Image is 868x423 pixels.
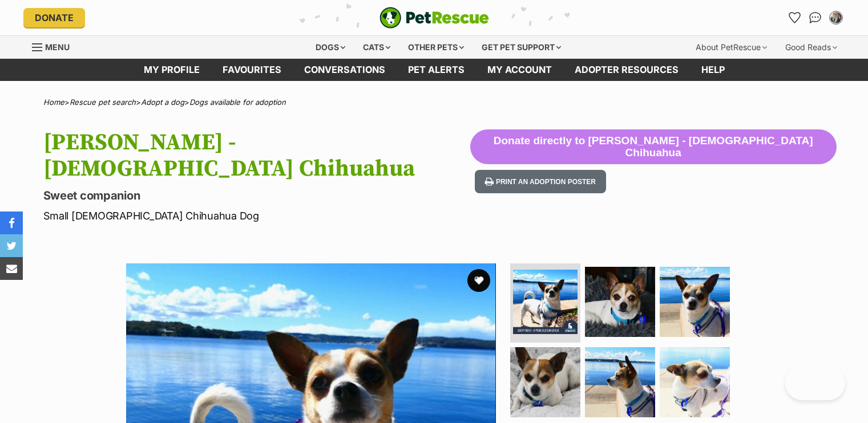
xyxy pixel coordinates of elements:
a: Dogs available for adoption [189,97,286,107]
a: Help [690,59,736,81]
a: Rescue pet search [70,97,136,107]
img: Photo of Ricky 8 Year Old Chihuahua [510,347,580,417]
span: Menu [45,42,70,52]
div: Cats [355,36,398,59]
a: Conversations [806,9,825,27]
img: Photo of Ricky 8 Year Old Chihuahua [660,267,730,337]
img: judy guest profile pic [830,12,842,23]
a: conversations [293,59,397,81]
a: Adopt a dog [141,97,184,107]
img: Photo of Ricky 8 Year Old Chihuahua [585,347,655,417]
a: Pet alerts [397,59,476,81]
img: chat-41dd97257d64d25036548639549fe6c8038ab92f7586957e7f3b1b290dea8141.svg [809,12,821,23]
button: Print an adoption poster [475,170,606,193]
div: About PetRescue [688,36,775,59]
div: Dogs [308,36,353,59]
a: Adopter resources [563,59,690,81]
a: Donate [23,8,85,27]
h1: [PERSON_NAME] - [DEMOGRAPHIC_DATA] Chihuahua [43,129,470,182]
a: My profile [132,59,211,81]
a: Favourites [211,59,293,81]
img: logo-e224e6f780fb5917bec1dbf3a21bbac754714ae5b6737aabdf751b685950b380.svg [380,7,489,29]
p: Sweet companion [43,188,470,204]
div: > > > [15,98,854,107]
button: favourite [467,269,490,292]
a: Favourites [786,9,804,27]
div: Good Reads [777,36,845,59]
div: Other pets [400,36,472,59]
iframe: Help Scout Beacon - Open [785,366,845,400]
button: My account [827,9,845,27]
img: Photo of Ricky 8 Year Old Chihuahua [660,347,730,417]
p: Small [DEMOGRAPHIC_DATA] Chihuahua Dog [43,208,470,223]
a: Home [43,97,64,107]
img: Photo of Ricky 8 Year Old Chihuahua [585,267,655,337]
a: PetRescue [380,7,489,29]
a: My account [476,59,563,81]
a: Menu [32,36,78,56]
div: Get pet support [474,36,569,59]
button: Donate directly to [PERSON_NAME] - [DEMOGRAPHIC_DATA] Chihuahua [470,129,837,165]
img: Photo of Ricky 8 Year Old Chihuahua [513,270,578,334]
ul: Account quick links [786,9,845,27]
